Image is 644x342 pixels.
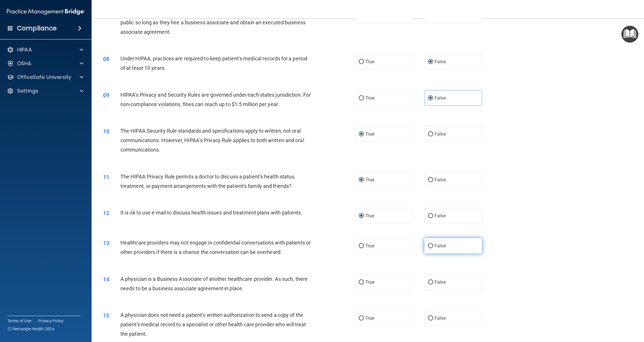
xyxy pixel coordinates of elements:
p: HIPAA [17,46,32,53]
span: Practices can dispose protected health information in a dumpster accessible by the public so long... [120,10,311,35]
input: False [428,132,433,136]
input: False [428,96,433,100]
span: 12 [103,210,109,216]
input: True [359,280,364,285]
span: True [365,243,374,248]
input: False [428,178,433,182]
input: False [428,214,433,218]
a: OSHA [7,60,83,67]
span: It is ok to use e-mail to discuss health issues and treatment plans with patients. [120,210,302,216]
p: OSHA [17,60,31,67]
span: The HIPAA Security Rule standards and specifications apply to written, not oral communications. H... [120,128,304,153]
span: True [365,59,374,64]
span: True [365,177,374,182]
span: A physician does not need a patient's written authorization to send a copy of the patient's medic... [120,312,306,337]
input: False [428,60,433,64]
span: Healthcare providers may not engage in confidential conversations with patients or other provider... [120,240,311,255]
input: True [359,244,364,248]
a: Terms of Use [7,318,31,324]
span: False [435,95,446,101]
span: The HIPAA Privacy Rule permits a doctor to discuss a patient’s health status, treatment, or payme... [120,174,296,189]
input: True [359,132,364,136]
span: A physician is a Business Associate of another healthcare provider. As such, there needs to be a ... [120,276,308,291]
span: 08 [103,55,109,62]
input: False [428,244,433,248]
span: True [365,95,374,101]
input: True [359,316,364,321]
span: HIPAA’s Privacy and Security Rules are governed under each states jurisdiction. For non-complianc... [120,92,311,107]
a: Privacy Policy [38,318,64,324]
span: Ⓒ Rectangle Health 2024 [7,326,54,332]
input: False [428,280,433,285]
span: 13 [103,240,109,246]
span: 09 [103,92,109,99]
p: OfficeSafe University [17,74,71,81]
h4: Compliance [17,24,57,32]
p: Settings [17,88,38,94]
a: Settings [7,88,83,94]
span: 14 [103,276,109,283]
input: True [359,214,364,218]
img: PMB logo [7,6,85,17]
span: 10 [103,128,109,135]
span: Under HIPAA, practices are required to keep patient’s medical records for a period of at least 10... [120,55,307,71]
span: False [435,213,446,218]
span: False [435,243,446,248]
input: True [359,178,364,182]
span: True [365,279,374,285]
span: False [435,177,446,182]
span: False [435,131,446,137]
span: 11 [103,174,109,180]
input: True [359,96,364,100]
a: OfficeSafe University [7,74,83,81]
a: HIPAA [7,46,83,53]
button: Open Resource Center [621,26,638,43]
span: False [435,279,446,285]
input: True [359,60,364,64]
span: True [365,131,374,137]
span: True [365,213,374,218]
span: False [435,59,446,64]
span: 15 [103,312,109,319]
span: True [365,315,374,321]
input: False [428,316,433,321]
span: False [435,315,446,321]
